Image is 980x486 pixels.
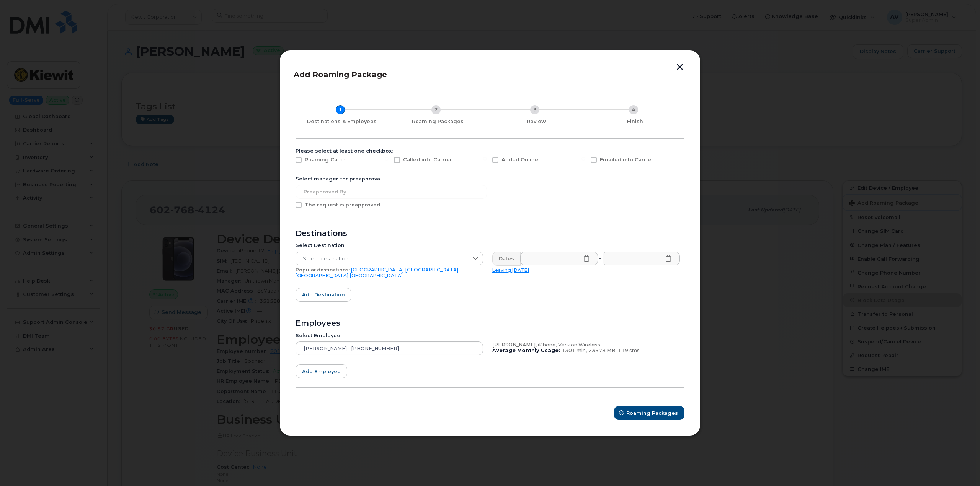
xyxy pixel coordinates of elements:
[296,231,684,237] div: Destinations
[588,348,616,353] span: 23578 MB,
[490,119,583,125] div: Review
[305,157,346,163] span: Roaming Catch
[947,453,974,480] iframe: Messenger Launcher
[405,267,458,273] a: [GEOGRAPHIC_DATA]
[598,252,603,265] div: -
[296,273,348,278] a: [GEOGRAPHIC_DATA]
[562,348,587,353] span: 1301 min,
[626,410,678,417] span: Roaming Packages
[501,157,538,163] span: Added Online
[302,368,341,375] span: Add employee
[296,252,468,266] span: Select destination
[520,252,598,265] input: Please fill out this field
[305,202,380,208] span: The request is preapproved
[385,157,389,161] input: Called into Carrier
[589,119,681,125] div: Finish
[492,267,529,273] a: Leaving [DATE]
[296,267,350,273] span: Popular destinations:
[530,105,539,114] div: 3
[614,406,684,420] button: Roaming Packages
[391,119,484,125] div: Roaming Packages
[629,105,638,114] div: 4
[618,348,640,353] span: 119 sms
[492,348,560,353] b: Average Monthly Usage:
[296,320,684,327] div: Employees
[296,288,351,302] button: Add destination
[296,176,684,182] div: Select manager for preapproval
[296,148,684,154] div: Please select at least one checkbox:
[351,267,404,273] a: [GEOGRAPHIC_DATA]
[296,364,347,378] button: Add employee
[296,242,483,249] div: Select Destination
[581,157,585,161] input: Emailed into Carrier
[483,157,487,161] input: Added Online
[302,291,345,298] span: Add destination
[296,185,487,199] input: Preapproved by
[492,342,680,348] div: [PERSON_NAME], iPhone, Verizon Wireless
[294,70,387,79] span: Add Roaming Package
[296,341,483,355] input: Search device
[296,333,483,339] div: Select Employee
[431,105,441,114] div: 2
[403,157,452,163] span: Called into Carrier
[603,252,680,265] input: Please fill out this field
[350,273,403,278] a: [GEOGRAPHIC_DATA]
[600,157,653,163] span: Emailed into Carrier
